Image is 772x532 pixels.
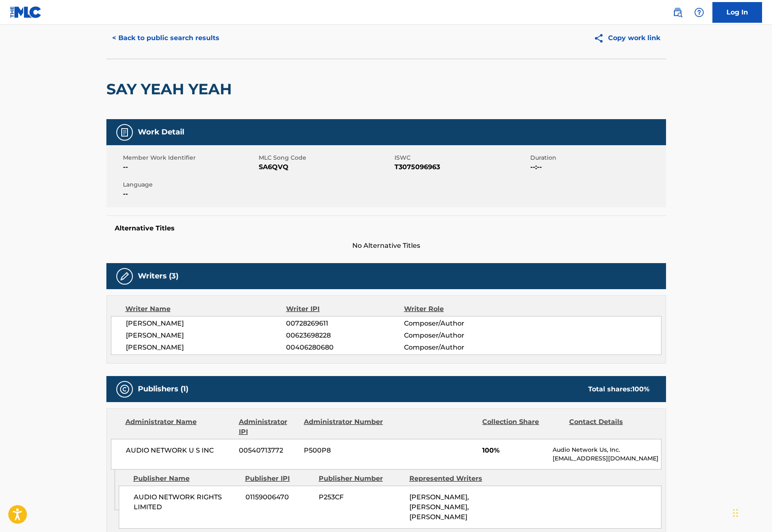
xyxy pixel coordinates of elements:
[120,127,130,137] img: Work Detail
[394,162,528,172] span: T3075096963
[404,304,511,314] div: Writer Role
[482,417,563,437] div: Collection Share
[10,6,42,18] img: MLC Logo
[712,2,762,23] a: Log In
[319,492,403,502] span: P253CF
[409,493,469,521] span: [PERSON_NAME], [PERSON_NAME], [PERSON_NAME]
[106,80,236,98] h2: SAY YEAH YEAH
[286,304,404,314] div: Writer IPI
[106,241,666,251] span: No Alternative Titles
[404,331,511,340] span: Composer/Author
[245,474,313,484] div: Publisher IPI
[123,189,257,199] span: --
[125,304,286,314] div: Writer Name
[594,33,608,43] img: Copy work link
[138,271,178,281] h5: Writers (3)
[404,343,511,352] span: Composer/Author
[126,343,286,352] span: [PERSON_NAME]
[304,446,384,455] span: P500P8
[115,224,658,232] h5: Alternative Titles
[126,319,286,328] span: [PERSON_NAME]
[259,162,392,172] span: SA6QVQ
[553,454,661,463] p: [EMAIL_ADDRESS][DOMAIN_NAME]
[482,446,546,455] span: 100%
[691,4,707,21] div: Help
[106,28,225,48] button: < Back to public search results
[530,162,664,172] span: --:--
[286,343,404,352] span: 00406280680
[319,474,403,484] div: Publisher Number
[404,319,511,328] span: Composer/Author
[125,417,233,437] div: Administrator Name
[259,153,392,162] span: MLC Song Code
[133,474,239,484] div: Publisher Name
[632,385,649,393] span: 100 %
[569,417,649,437] div: Contact Details
[304,417,384,437] div: Administrator Number
[286,319,404,328] span: 00728269611
[239,417,298,437] div: Administrator IPI
[669,4,686,21] a: Public Search
[126,446,233,455] span: AUDIO NETWORK U S INC
[409,474,494,484] div: Represented Writers
[673,7,683,17] img: search
[138,384,188,394] h5: Publishers (1)
[120,384,130,394] img: Publishers
[588,28,666,48] button: Copy work link
[123,180,257,189] span: Language
[138,127,184,137] h5: Work Detail
[123,162,257,172] span: --
[733,501,738,525] div: Drag
[126,331,286,340] span: [PERSON_NAME]
[123,153,257,162] span: Member Work Identifier
[134,492,239,512] span: AUDIO NETWORK RIGHTS LIMITED
[694,7,704,17] img: help
[731,492,772,532] iframe: Chat Widget
[530,153,664,162] span: Duration
[553,446,661,454] p: Audio Network Us, Inc.
[588,384,649,394] div: Total shares:
[239,446,298,455] span: 00540713772
[120,271,130,281] img: Writers
[394,153,528,162] span: ISWC
[286,331,404,340] span: 00623698228
[245,492,313,502] span: 01159006470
